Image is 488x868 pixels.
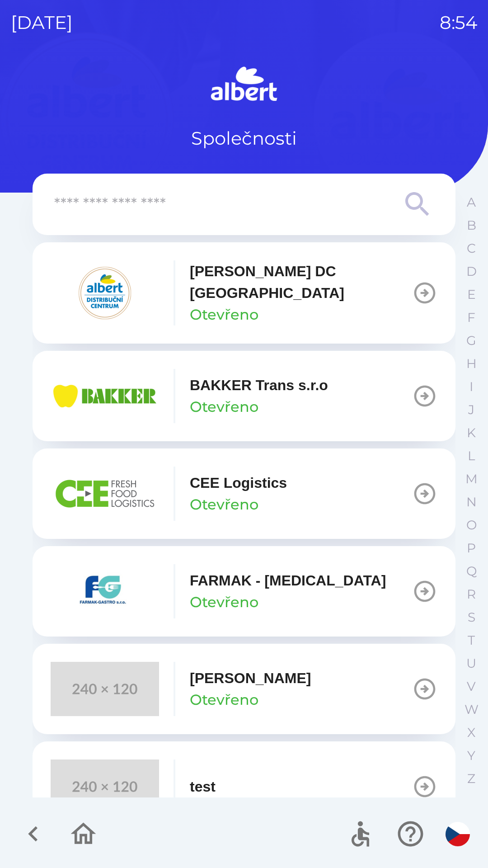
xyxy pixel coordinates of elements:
[190,396,258,418] p: Otevřeno
[51,369,159,423] img: eba99837-dbda-48f3-8a63-9647f5990611.png
[460,514,483,537] button: O
[469,379,473,395] p: I
[190,260,412,304] p: [PERSON_NAME] DC [GEOGRAPHIC_DATA]
[33,351,455,441] button: BAKKER Trans s.r.oOtevřeno
[468,402,474,418] p: J
[467,241,476,256] p: C
[466,656,476,671] p: U
[467,771,475,787] p: Z
[467,540,476,556] p: P
[33,242,455,344] button: [PERSON_NAME] DC [GEOGRAPHIC_DATA]Otevřeno
[466,333,476,349] p: G
[440,9,477,36] p: 8:54
[460,260,483,283] button: D
[190,374,328,396] p: BAKKER Trans s.r.o
[468,632,475,648] p: T
[460,767,483,790] button: Z
[466,264,477,279] p: D
[51,564,159,618] img: 5ee10d7b-21a5-4c2b-ad2f-5ef9e4226557.png
[460,675,483,698] button: V
[460,237,483,260] button: C
[460,329,483,352] button: G
[460,306,483,329] button: F
[33,448,455,539] button: CEE LogisticsOtevřeno
[51,759,159,814] img: 240x120
[467,287,476,302] p: E
[466,517,477,533] p: O
[460,698,483,721] button: W
[33,546,455,637] button: FARMAK - [MEDICAL_DATA]Otevřeno
[465,471,478,487] p: M
[465,702,479,717] p: W
[460,583,483,606] button: R
[466,356,477,372] p: H
[460,606,483,629] button: S
[460,467,483,491] button: M
[466,563,477,579] p: Q
[460,398,483,421] button: J
[11,9,73,36] p: [DATE]
[467,217,476,233] p: B
[190,667,311,689] p: [PERSON_NAME]
[460,421,483,444] button: K
[467,748,475,764] p: Y
[460,352,483,375] button: H
[51,266,159,320] img: 092fc4fe-19c8-4166-ad20-d7efd4551fba.png
[467,194,476,210] p: A
[190,472,287,494] p: CEE Logistics
[467,310,475,325] p: F
[467,425,476,441] p: K
[460,629,483,652] button: T
[460,560,483,583] button: Q
[190,776,216,797] p: test
[190,304,258,325] p: Otevřeno
[460,283,483,306] button: E
[467,725,475,741] p: X
[51,662,159,716] img: 240x120
[190,689,258,711] p: Otevřeno
[460,721,483,744] button: X
[468,448,475,464] p: L
[33,63,455,107] img: Logo
[190,494,258,515] p: Otevřeno
[460,191,483,214] button: A
[460,537,483,560] button: P
[460,491,483,514] button: N
[460,652,483,675] button: U
[467,679,476,694] p: V
[51,467,159,521] img: ba8847e2-07ef-438b-a6f1-28de549c3032.png
[460,214,483,237] button: B
[190,570,386,591] p: FARMAK - [MEDICAL_DATA]
[467,586,476,602] p: R
[191,125,297,152] p: Společnosti
[460,375,483,398] button: I
[466,494,477,510] p: N
[33,644,455,734] button: [PERSON_NAME]Otevřeno
[460,444,483,467] button: L
[446,822,470,846] img: cs flag
[190,591,258,613] p: Otevřeno
[468,609,475,625] p: S
[460,744,483,767] button: Y
[33,741,455,832] button: test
